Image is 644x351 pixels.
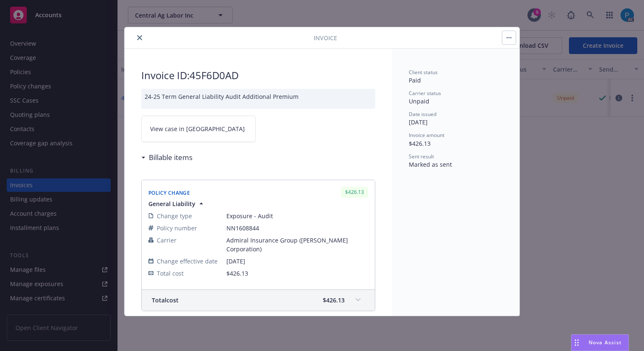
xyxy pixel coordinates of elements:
span: Exposure - Audit [226,212,368,220]
span: Sent result [409,153,434,160]
span: Invoice [314,34,337,42]
h3: Billable items [149,152,192,163]
span: [DATE] [409,118,428,126]
span: Policy number [157,224,197,232]
span: $426.13 [323,296,345,305]
span: View case in [GEOGRAPHIC_DATA] [150,124,245,133]
div: Billable items [141,152,192,163]
button: close [135,33,145,43]
span: Nova Assist [589,339,622,346]
span: Date issued [409,111,436,118]
div: $426.13 [341,187,368,197]
span: $426.13 [226,269,248,277]
div: Drag to move [571,335,582,351]
span: [DATE] [226,257,368,266]
span: Marked as sent [409,160,452,168]
span: Carrier status [409,90,441,97]
button: General Liability [148,199,205,208]
div: Totalcost$426.13 [142,290,375,311]
button: Nova Assist [571,334,629,351]
span: NN1608844 [226,224,368,232]
span: Total cost [157,269,184,278]
div: 24-25 Term General Liability Audit Additional Premium [141,89,375,109]
span: Change type [157,212,192,220]
span: Invoice amount [409,132,444,139]
span: Admiral Insurance Group ([PERSON_NAME] Corporation) [226,236,368,253]
span: Change effective date [157,257,218,266]
h2: Invoice ID: 45F6D0AD [141,69,375,82]
span: Total cost [152,296,179,305]
span: $426.13 [409,139,431,147]
span: Policy Change [148,189,190,196]
span: Unpaid [409,97,429,105]
span: Client status [409,69,438,76]
span: General Liability [148,199,195,208]
span: Carrier [157,236,177,245]
a: View case in [GEOGRAPHIC_DATA] [141,116,256,142]
span: Paid [409,76,421,84]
